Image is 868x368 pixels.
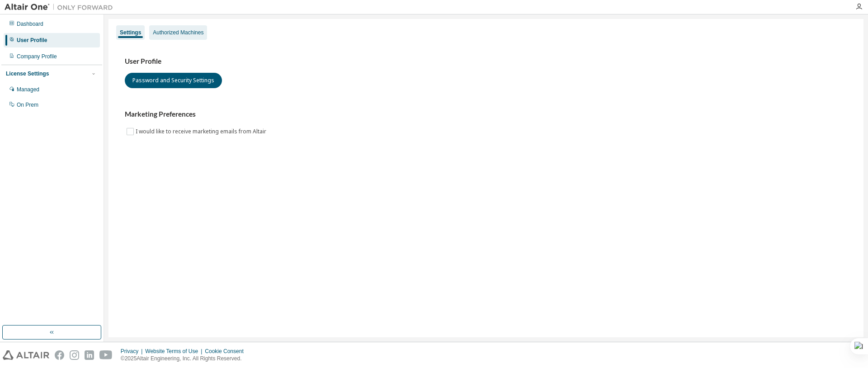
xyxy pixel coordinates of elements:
[153,29,203,36] div: Authorized Machines
[121,348,145,355] div: Privacy
[125,110,847,119] h3: Marketing Preferences
[120,29,141,36] div: Settings
[17,101,38,109] div: On Prem
[55,350,64,360] img: facebook.svg
[6,70,49,77] div: License Settings
[125,73,222,88] button: Password and Security Settings
[17,53,57,60] div: Company Profile
[145,348,205,355] div: Website Terms of Use
[136,126,268,137] label: I would like to receive marketing emails from Altair
[70,350,79,360] img: instagram.svg
[17,86,39,93] div: Managed
[85,350,94,360] img: linkedin.svg
[125,57,847,66] h3: User Profile
[205,348,249,355] div: Cookie Consent
[3,350,49,360] img: altair_logo.svg
[5,3,118,12] img: Altair One
[99,350,113,360] img: youtube.svg
[17,37,47,44] div: User Profile
[121,355,249,363] p: © 2025 Altair Engineering, Inc. All Rights Reserved.
[17,20,43,28] div: Dashboard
